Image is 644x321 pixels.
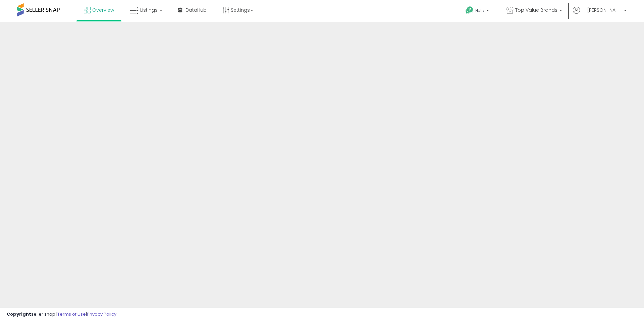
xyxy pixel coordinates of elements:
[515,7,557,13] span: Top Value Brands
[475,8,484,13] span: Help
[465,6,474,14] i: Get Help
[92,7,114,13] span: Overview
[460,1,496,22] a: Help
[140,7,158,13] span: Listings
[582,7,622,13] span: Hi [PERSON_NAME]
[185,7,207,13] span: DataHub
[573,7,627,22] a: Hi [PERSON_NAME]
